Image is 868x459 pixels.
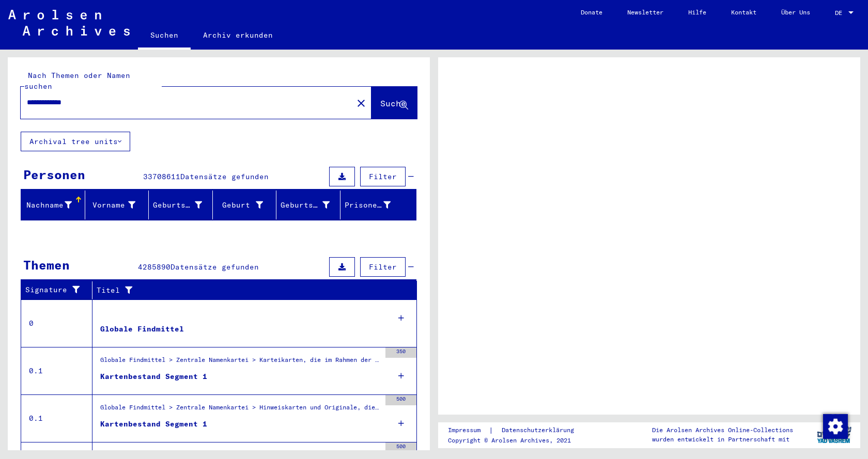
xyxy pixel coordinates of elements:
[97,282,407,298] div: Titel
[97,285,396,296] div: Titel
[21,347,92,394] td: 0.1
[23,165,85,184] div: Personen
[835,9,846,17] span: DE
[823,414,848,439] img: Zustimmung ändern
[369,172,397,181] span: Filter
[340,191,416,219] mat-header-cell: Prisoner #
[281,197,343,213] div: Geburtsdatum
[8,10,130,36] img: Arolsen_neg.svg
[25,200,72,211] div: Nachname
[369,262,397,272] span: Filter
[21,191,85,219] mat-header-cell: Nachname
[25,284,84,295] div: Signature
[351,92,371,113] button: Clear
[355,97,367,109] mat-icon: close
[85,191,149,219] mat-header-cell: Vorname
[493,425,586,436] a: Datenschutzerklärung
[138,262,171,272] span: 4285890
[217,197,276,213] div: Geburt‏
[652,425,793,435] p: Die Arolsen Archives Online-Collections
[276,191,340,219] mat-header-cell: Geburtsdatum
[213,191,277,219] mat-header-cell: Geburt‏
[652,435,793,444] p: wurden entwickelt in Partnerschaft mit
[180,172,269,181] span: Datensätze gefunden
[153,197,215,213] div: Geburtsname
[380,98,406,108] span: Suche
[21,299,92,347] td: 0
[217,200,263,211] div: Geburt‏
[385,395,416,405] div: 500
[89,197,149,213] div: Vorname
[138,23,191,50] a: Suchen
[171,262,259,272] span: Datensätze gefunden
[345,200,391,211] div: Prisoner #
[448,425,489,436] a: Impressum
[100,419,207,430] div: Kartenbestand Segment 1
[149,191,213,219] mat-header-cell: Geburtsname
[448,425,586,436] div: |
[448,436,586,445] p: Copyright © Arolsen Archives, 2021
[100,355,380,370] div: Globale Findmittel > Zentrale Namenkartei > Karteikarten, die im Rahmen der sequentiellen Massend...
[281,200,330,211] div: Geburtsdatum
[815,422,854,448] img: yv_logo.png
[23,256,70,274] div: Themen
[191,23,285,48] a: Archiv erkunden
[100,403,380,417] div: Globale Findmittel > Zentrale Namenkartei > Hinweiskarten und Originale, die in T/D-Fällen aufgef...
[360,257,406,277] button: Filter
[385,347,416,358] div: 350
[24,71,130,91] mat-label: Nach Themen oder Namen suchen
[153,200,202,211] div: Geburtsname
[25,197,85,213] div: Nachname
[143,172,180,181] span: 33708611
[371,87,417,119] button: Suche
[385,442,416,453] div: 500
[100,371,207,382] div: Kartenbestand Segment 1
[25,282,95,298] div: Signature
[21,132,130,151] button: Archival tree units
[100,324,184,335] div: Globale Findmittel
[345,197,404,213] div: Prisoner #
[360,167,406,186] button: Filter
[21,394,92,442] td: 0.1
[89,200,136,211] div: Vorname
